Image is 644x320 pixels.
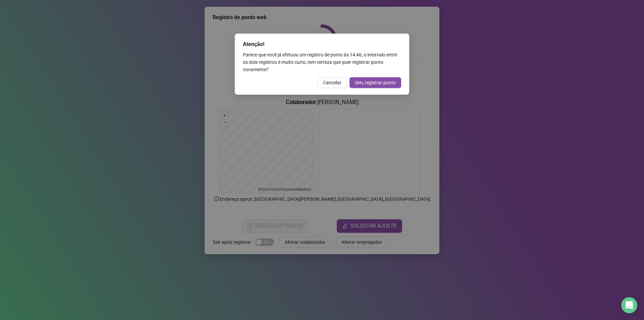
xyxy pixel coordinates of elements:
[621,297,637,313] div: Open Intercom Messenger
[355,79,396,86] span: Sim, registrar ponto
[318,77,347,88] button: Cancelar
[243,51,401,73] div: Parece que você já efetuou um registro de ponto às 14:46 , o intervalo entre os dois registros é ...
[243,40,401,48] div: Atenção!
[350,77,401,88] button: Sim, registrar ponto
[323,79,341,86] span: Cancelar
